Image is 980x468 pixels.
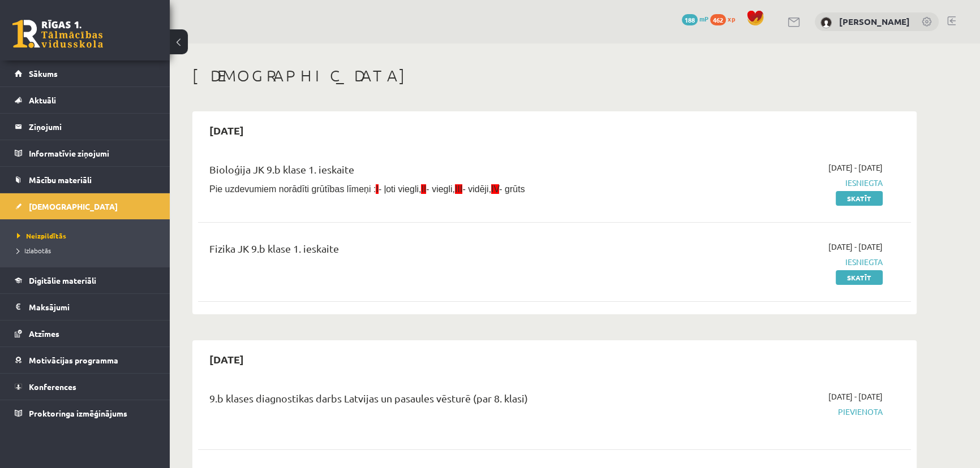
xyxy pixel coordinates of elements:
[15,320,156,346] a: Atzīmes
[669,177,883,189] span: Iesniegta
[12,20,103,48] a: Rīgas 1. Tālmācības vidusskola
[699,14,708,23] span: mP
[29,201,118,211] span: [DEMOGRAPHIC_DATA]
[15,87,156,113] a: Aktuāli
[839,16,910,27] a: [PERSON_NAME]
[29,140,156,166] legend: Informatīvie ziņojumi
[15,347,156,373] a: Motivācijas programma
[29,68,58,79] span: Sākums
[669,406,883,418] span: Pievienota
[376,184,378,194] span: I
[209,241,652,262] div: Fizika JK 9.b klase 1. ieskaite
[836,270,883,285] a: Skatīt
[828,391,883,402] span: [DATE] - [DATE]
[198,346,255,372] h2: [DATE]
[669,256,883,268] span: Iesniegta
[491,184,499,194] span: IV
[836,191,883,206] a: Skatīt
[828,241,883,253] span: [DATE] - [DATE]
[15,140,156,166] a: Informatīvie ziņojumi
[828,162,883,174] span: [DATE] - [DATE]
[29,382,76,392] span: Konferences
[192,66,917,85] h1: [DEMOGRAPHIC_DATA]
[29,328,59,339] span: Atzīmes
[682,14,708,23] a: 188 mP
[29,95,56,105] span: Aktuāli
[29,114,156,140] legend: Ziņojumi
[15,400,156,426] a: Proktoringa izmēģinājums
[15,193,156,219] a: [DEMOGRAPHIC_DATA]
[17,245,158,255] a: Izlabotās
[710,14,741,23] a: 462 xp
[29,294,156,320] legend: Maksājumi
[455,184,462,194] span: III
[209,184,525,194] span: Pie uzdevumiem norādīti grūtības līmeņi : - ļoti viegli, - viegli, - vidēji, - grūts
[209,391,652,411] div: 9.b klases diagnostikas darbs Latvijas un pasaules vēsturē (par 8. klasi)
[15,167,156,193] a: Mācību materiāli
[198,117,255,144] h2: [DATE]
[29,355,118,365] span: Motivācijas programma
[15,294,156,320] a: Maksājumi
[820,17,832,28] img: Aigars Laķis
[17,246,51,255] span: Izlabotās
[710,14,726,25] span: 462
[17,231,66,240] span: Neizpildītās
[421,184,426,194] span: II
[209,162,652,183] div: Bioloģija JK 9.b klase 1. ieskaite
[29,408,127,418] span: Proktoringa izmēģinājums
[728,14,735,23] span: xp
[29,275,96,285] span: Digitālie materiāli
[682,14,698,25] span: 188
[15,114,156,140] a: Ziņojumi
[15,374,156,400] a: Konferences
[29,175,92,185] span: Mācību materiāli
[15,267,156,293] a: Digitālie materiāli
[15,60,156,86] a: Sākums
[17,231,158,241] a: Neizpildītās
